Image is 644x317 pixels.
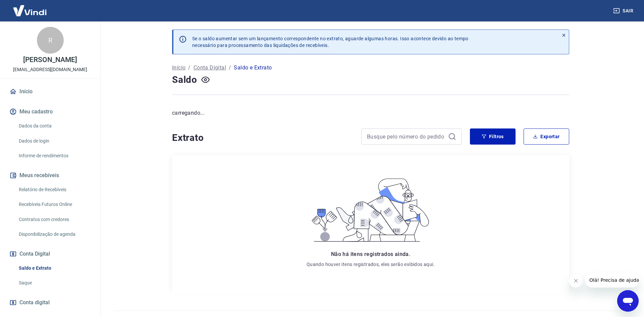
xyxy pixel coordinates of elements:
iframe: Fechar mensagem [569,274,583,287]
p: Saldo e Extrato [234,64,272,72]
button: Meus recebíveis [8,168,92,183]
img: Vindi [8,0,52,21]
div: R [37,27,64,54]
p: Quando houver itens registrados, eles serão exibidos aqui. [307,261,435,268]
a: Início [172,64,185,72]
h4: Saldo [172,73,197,87]
a: Recebíveis Futuros Online [16,198,92,211]
iframe: Botão para abrir a janela de mensagens [617,290,639,312]
button: Conta Digital [8,247,92,261]
a: Conta digital [8,295,92,310]
button: Meu cadastro [8,104,92,119]
p: [PERSON_NAME] [23,56,77,63]
a: Informe de rendimentos [16,149,92,163]
button: Sair [612,5,636,17]
a: Dados de login [16,134,92,148]
p: / [229,64,231,72]
a: Dados da conta [16,119,92,133]
button: Filtros [470,128,516,145]
a: Contratos com credores [16,213,92,226]
span: Não há itens registrados ainda. [331,251,410,257]
iframe: Mensagem da empresa [585,273,639,287]
p: Se o saldo aumentar sem um lançamento correspondente no extrato, aguarde algumas horas. Isso acon... [192,35,469,49]
input: Busque pelo número do pedido [367,131,445,142]
span: Conta digital [19,298,50,307]
a: Conta Digital [194,64,226,72]
p: / [188,64,191,72]
h4: Extrato [172,131,353,145]
button: Exportar [524,128,569,145]
a: Relatório de Recebíveis [16,183,92,197]
a: Saque [16,276,92,290]
a: Saldo e Extrato [16,261,92,275]
span: Olá! Precisa de ajuda? [4,5,56,10]
p: [EMAIL_ADDRESS][DOMAIN_NAME] [13,66,87,73]
a: Início [8,84,92,99]
a: Disponibilização de agenda [16,227,92,241]
p: carregando... [172,109,569,117]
